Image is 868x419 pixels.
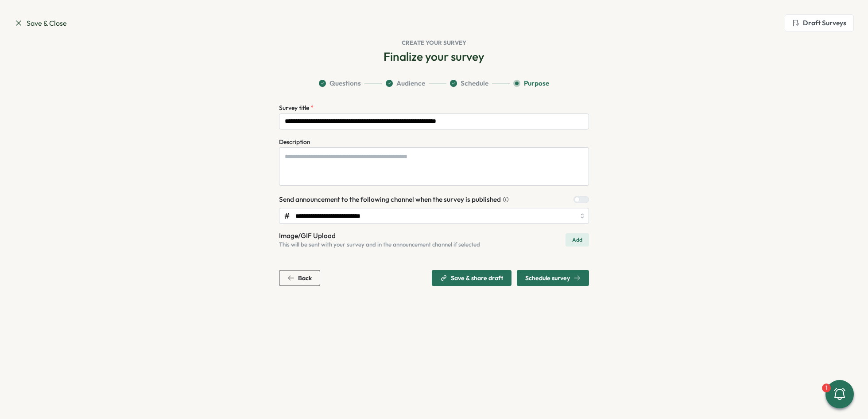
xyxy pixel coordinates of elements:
div: Description [279,137,310,147]
div: 1 [822,384,831,392]
p: Image/GIF Upload [279,231,480,241]
p: This will be sent with your survey and in the announcement channel if selected [279,241,480,249]
span: Questions [329,78,361,88]
span: Save & share draft [451,275,503,281]
button: Schedule [450,78,510,88]
span: Add [572,234,582,246]
button: Questions [319,78,382,88]
button: Schedule survey [517,270,589,286]
div: Send announcement to the following channel when the survey is published [279,195,509,204]
button: Add [566,233,589,247]
button: Back [279,270,320,286]
button: Save & share draft [432,270,511,286]
button: Audience [386,78,446,88]
h2: Finalize your survey [384,49,484,64]
button: Draft Surveys [785,14,854,32]
a: Save & Close [14,18,67,29]
button: 1 [825,380,854,408]
span: Survey title [279,104,310,112]
span: Schedule survey [525,275,570,281]
span: Audience [396,78,425,88]
span: Schedule [461,78,488,88]
span: Back [298,275,312,281]
button: Purpose [513,78,549,88]
span: Purpose [524,78,549,88]
h1: Create your survey [14,39,854,47]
